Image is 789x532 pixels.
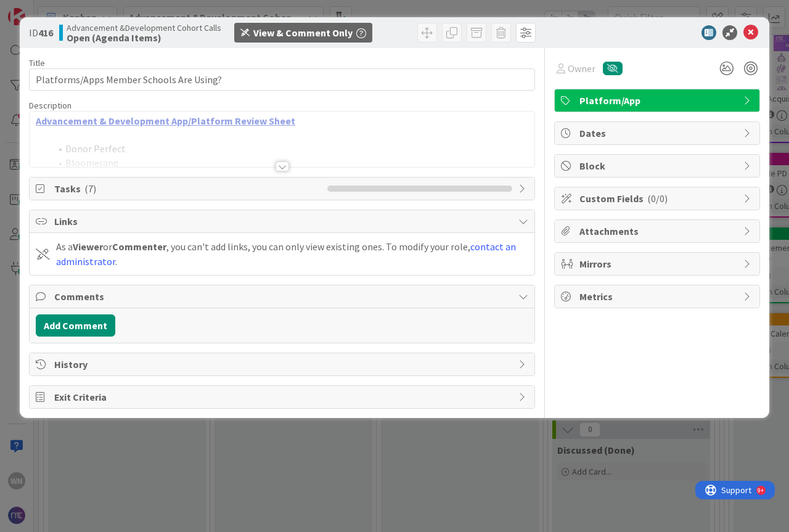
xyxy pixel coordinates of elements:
[54,214,512,229] span: Links
[568,61,595,76] span: Owner
[54,289,512,304] span: Comments
[579,158,737,173] span: Block
[29,57,45,68] label: Title
[29,68,535,91] input: type card name here...
[62,5,68,15] div: 9+
[579,126,737,141] span: Dates
[73,240,103,253] b: Viewer
[36,314,115,337] button: Add Comment
[579,289,737,304] span: Metrics
[67,33,221,43] b: Open (Agenda Items)
[579,224,737,239] span: Attachments
[253,25,353,40] div: View & Comment Only
[54,390,512,404] span: Exit Criteria
[29,25,53,40] span: ID
[579,93,737,108] span: Platform/App
[54,357,512,372] span: History
[579,191,737,206] span: Custom Fields
[56,239,528,269] div: As a or , you can't add links, you can only view existing ones. To modify your role, .
[36,115,295,127] a: Advancement & Development App/Platform Review Sheet
[84,182,96,195] span: ( 7 )
[29,100,72,111] span: Description
[67,23,221,33] span: Advancement &Development Cohort Calls
[38,27,53,39] b: 416
[112,240,166,253] b: Commenter
[26,2,56,17] span: Support
[54,181,321,196] span: Tasks
[647,192,668,205] span: ( 0/0 )
[579,256,737,271] span: Mirrors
